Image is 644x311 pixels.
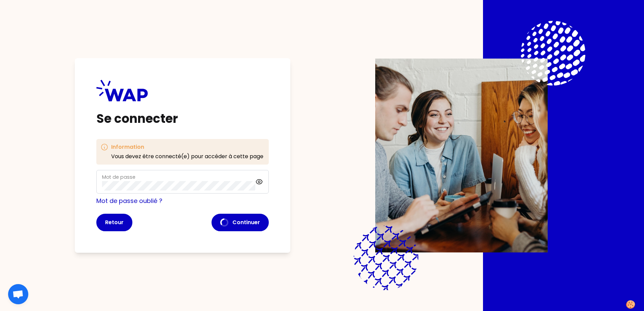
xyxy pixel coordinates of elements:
[96,197,162,205] a: Mot de passe oublié ?
[96,214,132,231] button: Retour
[102,174,135,180] label: Mot de passe
[96,112,269,126] h1: Se connecter
[8,284,28,304] div: Ouvrir le chat
[111,152,263,161] p: Vous devez être connecté(e) pour accéder à cette page
[111,143,263,151] h3: Information
[212,214,269,231] button: Continuer
[375,59,548,252] img: Description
